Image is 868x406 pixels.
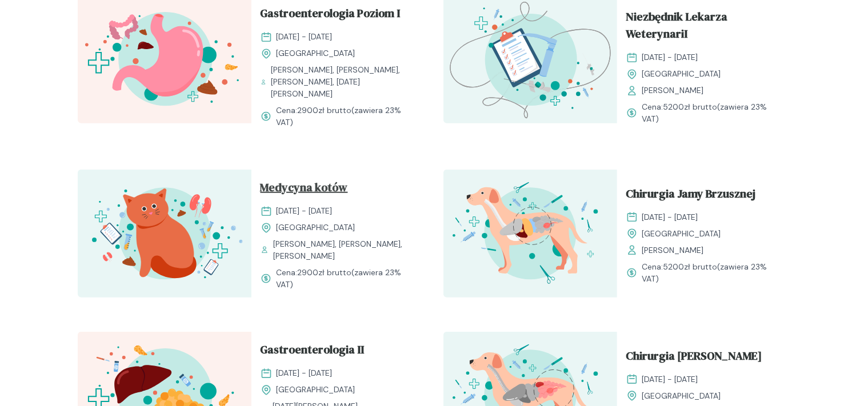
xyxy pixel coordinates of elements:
[297,267,351,278] span: 2900 zł brutto
[277,205,333,217] span: [DATE] - [DATE]
[277,222,355,234] span: [GEOGRAPHIC_DATA]
[261,179,348,200] span: Medycyna kotów
[626,8,782,47] a: Niezbędnik Lekarza WeterynariI
[642,85,704,97] span: [PERSON_NAME]
[626,347,762,369] span: Chirurgia [PERSON_NAME]
[642,68,721,80] span: [GEOGRAPHIC_DATA]
[642,261,782,285] span: Cena: (zawiera 23% VAT)
[626,185,782,207] a: Chirurgia Jamy Brzusznej
[642,51,698,63] span: [DATE] - [DATE]
[642,101,782,125] span: Cena: (zawiera 23% VAT)
[271,64,416,100] span: [PERSON_NAME], [PERSON_NAME], [PERSON_NAME], [DATE][PERSON_NAME]
[626,347,782,369] a: Chirurgia [PERSON_NAME]
[277,384,355,396] span: [GEOGRAPHIC_DATA]
[642,228,721,240] span: [GEOGRAPHIC_DATA]
[642,244,704,256] span: [PERSON_NAME]
[261,5,401,26] span: Gastroenterologia Poziom I
[642,211,698,223] span: [DATE] - [DATE]
[261,5,416,26] a: Gastroenterologia Poziom I
[261,179,416,200] a: Medycyna kotów
[626,185,756,207] span: Chirurgia Jamy Brzusznej
[277,367,333,379] span: [DATE] - [DATE]
[663,262,717,272] span: 5200 zł brutto
[276,267,416,291] span: Cena: (zawiera 23% VAT)
[663,102,717,112] span: 5200 zł brutto
[642,390,721,402] span: [GEOGRAPHIC_DATA]
[297,105,351,115] span: 2900 zł brutto
[261,341,416,363] a: Gastroenterologia II
[273,238,415,262] span: [PERSON_NAME], [PERSON_NAME], [PERSON_NAME]
[277,31,333,43] span: [DATE] - [DATE]
[443,170,617,298] img: aHfRokMqNJQqH-fc_ChiruJB_T.svg
[261,341,365,363] span: Gastroenterologia II
[642,373,698,385] span: [DATE] - [DATE]
[78,170,251,298] img: aHfQZEMqNJQqH-e8_MedKot_T.svg
[276,104,416,128] span: Cena: (zawiera 23% VAT)
[277,47,355,59] span: [GEOGRAPHIC_DATA]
